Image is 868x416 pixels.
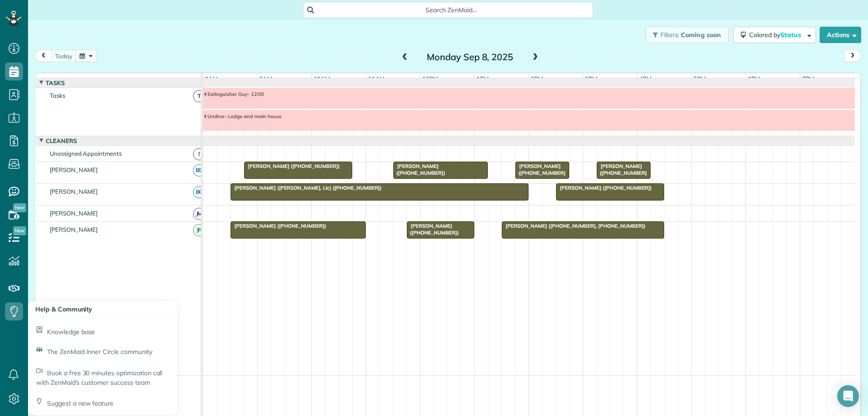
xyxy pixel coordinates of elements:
[51,50,76,62] button: today
[637,75,653,82] span: 4pm
[28,360,177,392] a: Book a free 30 minutes optimization call with ZenMaid’s customer success team
[820,27,861,43] button: Actions
[746,75,762,82] span: 6pm
[780,31,802,39] span: Status
[800,75,816,82] span: 7pm
[193,90,205,102] span: T
[193,186,205,198] span: BC
[35,305,92,313] span: Help & Community
[47,348,152,356] span: The ZenMaid Inner Circle community
[366,75,387,82] span: 11am
[28,392,177,416] a: Suggest a new feature
[48,166,100,173] span: [PERSON_NAME]
[681,31,722,39] span: Coming soon
[193,208,205,220] span: JM
[583,75,599,82] span: 3pm
[258,75,274,82] span: 9am
[193,164,205,177] span: BS
[193,148,205,160] span: !
[203,75,220,82] span: 8am
[844,50,861,62] button: next
[556,185,652,191] span: [PERSON_NAME] ([PHONE_NUMBER])
[48,150,123,157] span: Unassigned Appointments
[596,163,647,195] span: [PERSON_NAME] ([PHONE_NUMBER], [PHONE_NUMBER])
[28,318,177,341] a: Knowledge base
[193,224,205,236] span: JR
[47,328,95,336] span: Knowledge base
[44,137,79,144] span: Cleaners
[48,92,67,99] span: Tasks
[44,79,66,86] span: Tasks
[692,75,708,82] span: 5pm
[312,75,332,82] span: 10am
[420,75,440,82] span: 12pm
[28,341,177,361] a: The ZenMaid Inner Circle community
[733,27,816,43] button: Colored byStatus
[35,50,52,62] button: prev
[406,223,459,235] span: [PERSON_NAME] ([PHONE_NUMBER])
[230,223,327,229] span: [PERSON_NAME] ([PHONE_NUMBER])
[13,226,26,235] span: New
[230,185,382,191] span: [PERSON_NAME] ([PERSON_NAME], Llc) ([PHONE_NUMBER])
[393,163,446,176] span: [PERSON_NAME] ([PHONE_NUMBER])
[203,91,264,97] span: Extinguisher Guy- 12:00
[515,163,566,182] span: [PERSON_NAME] ([PHONE_NUMBER])
[47,399,113,407] span: Suggest a new feature
[203,113,282,120] span: Undine- Lodge and main house
[36,369,162,387] span: Book a free 30 minutes optimization call with ZenMaid’s customer success team
[749,31,804,39] span: Colored by
[244,163,340,169] span: [PERSON_NAME] ([PHONE_NUMBER])
[475,75,491,82] span: 1pm
[48,210,100,217] span: [PERSON_NAME]
[48,188,100,195] span: [PERSON_NAME]
[837,385,859,407] div: Open Intercom Messenger
[48,226,100,233] span: [PERSON_NAME]
[660,31,679,39] span: Filters:
[13,203,26,212] span: New
[414,52,527,62] h2: Monday Sep 8, 2025
[529,75,545,82] span: 2pm
[501,223,646,229] span: [PERSON_NAME] ([PHONE_NUMBER], [PHONE_NUMBER])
